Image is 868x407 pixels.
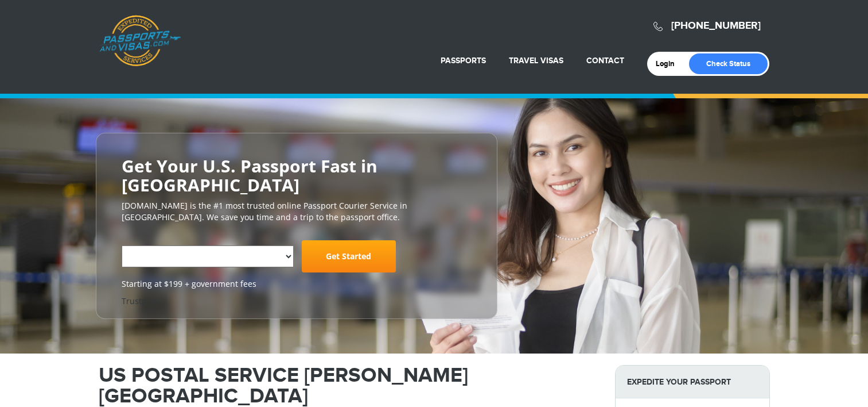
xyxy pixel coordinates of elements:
p: [DOMAIN_NAME] is the #1 most trusted online Passport Courier Service in [GEOGRAPHIC_DATA]. We sav... [122,200,472,223]
strong: Expedite Your Passport [616,366,769,398]
a: Contact [586,56,624,66]
h2: Get Your U.S. Passport Fast in [GEOGRAPHIC_DATA] [122,156,472,194]
a: Passports & [DOMAIN_NAME] [99,15,181,67]
a: Check Status [689,53,768,74]
a: Login [656,59,683,68]
a: [PHONE_NUMBER] [671,20,761,32]
a: Get Started [302,240,396,272]
a: Trustpilot [122,295,159,306]
h1: US POSTAL SERVICE [PERSON_NAME][GEOGRAPHIC_DATA] [99,365,598,406]
a: Passports [441,56,486,66]
span: Starting at $199 + government fees [122,278,472,290]
a: Travel Visas [509,56,563,66]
